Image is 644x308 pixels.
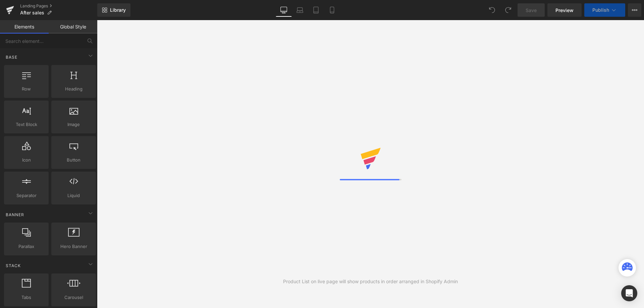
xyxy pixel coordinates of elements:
span: Text Block [6,121,47,128]
span: Library [110,7,126,13]
div: Product List on live page will show products in order arranged in Shopify Admin [283,278,458,285]
a: Desktop [276,3,292,17]
span: After sales [20,10,44,15]
span: Row [6,85,47,93]
span: Preview [555,7,574,14]
span: Button [53,157,94,164]
a: Laptop [292,3,308,17]
a: Mobile [324,3,340,17]
button: Undo [485,3,499,17]
span: Separator [6,192,47,199]
span: Save [526,7,537,14]
button: Redo [501,3,515,17]
a: Global Style [49,20,97,34]
span: Banner [5,211,25,218]
span: Base [5,54,18,60]
span: Parallax [6,243,47,250]
a: Tablet [308,3,324,17]
span: Publish [592,7,609,13]
a: Preview [547,3,582,17]
button: More [628,3,641,17]
div: Open Intercom Messenger [621,285,637,301]
span: Image [53,121,94,128]
span: Carousel [53,294,94,301]
a: New Library [97,3,130,17]
span: Heading [53,85,94,93]
span: Liquid [53,192,94,199]
a: Landing Pages [20,3,97,9]
span: Hero Banner [53,243,94,250]
span: Stack [5,262,21,269]
span: Icon [6,157,47,164]
span: Tabs [6,294,47,301]
button: Publish [584,3,625,17]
